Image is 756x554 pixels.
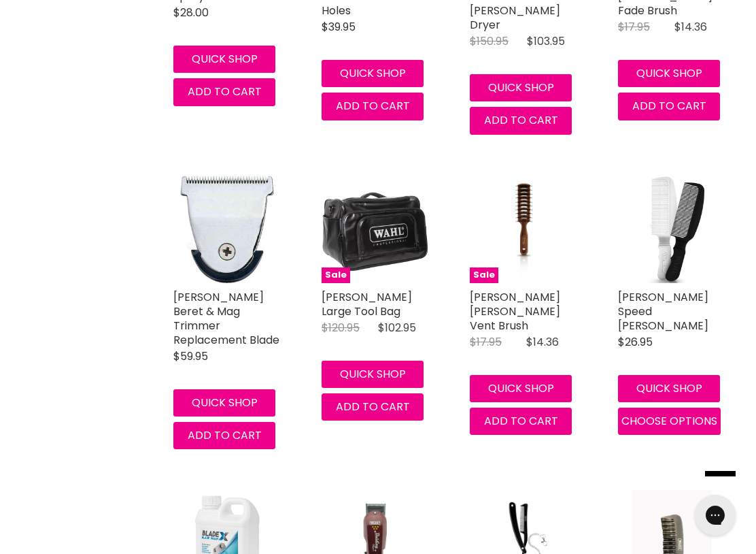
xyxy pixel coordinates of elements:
button: Add to cart [322,93,424,120]
button: Quick shop [470,74,572,101]
a: Wahl Large Tool Bag Wahl Large Tool Bag Sale [322,176,429,283]
span: Add to cart [484,413,558,429]
span: Add to cart [484,112,558,128]
button: Quick shop [618,375,720,402]
button: Quick shop [470,375,572,402]
a: Wahl Speed Combs Wahl Speed Combs [618,176,725,283]
span: $26.95 [618,334,653,350]
span: Sale [470,267,498,283]
button: Add to cart [322,393,424,421]
iframe: Gorgias live chat messenger [688,490,742,540]
span: Choose options [621,413,717,429]
a: [PERSON_NAME] Speed [PERSON_NAME] [618,289,708,333]
span: Add to cart [188,84,262,99]
span: $103.95 [527,33,565,49]
span: $150.95 [470,33,509,49]
a: [PERSON_NAME] Large Tool Bag [322,289,412,319]
button: Add to cart [470,107,572,134]
button: Add to cart [173,422,275,449]
img: Wahl Beret & Mag Trimmer Replacement Blade [173,176,281,283]
span: $102.95 [378,320,416,336]
img: Wahl Barber Vent Brush [487,176,559,283]
button: Quick shop [173,389,275,417]
span: $17.95 [618,19,650,35]
span: $120.95 [322,320,360,336]
a: Wahl Barber Vent Brush Sale [470,176,577,283]
img: Wahl Large Tool Bag [322,176,429,283]
button: Quick shop [173,46,275,73]
span: Add to cart [188,427,262,443]
span: $59.95 [173,348,208,364]
span: Add to cart [632,98,706,114]
button: Quick shop [618,60,720,87]
span: $14.36 [526,334,559,350]
button: Add to cart [173,78,275,105]
button: Add to cart [618,93,720,120]
button: Quick shop [322,60,424,87]
span: $28.00 [173,5,209,20]
span: Sale [322,267,350,283]
a: [PERSON_NAME] Beret & Mag Trimmer Replacement Blade [173,289,279,348]
button: Quick shop [322,361,424,388]
span: Add to cart [336,98,410,114]
span: $14.36 [674,19,707,35]
span: Add to cart [336,399,410,414]
button: Add to cart [470,408,572,435]
span: $39.95 [322,19,356,35]
img: Wahl Speed Combs [618,176,725,283]
button: Choose options [618,408,721,435]
span: $17.95 [470,334,502,350]
a: [PERSON_NAME] [PERSON_NAME] Vent Brush [470,289,560,333]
